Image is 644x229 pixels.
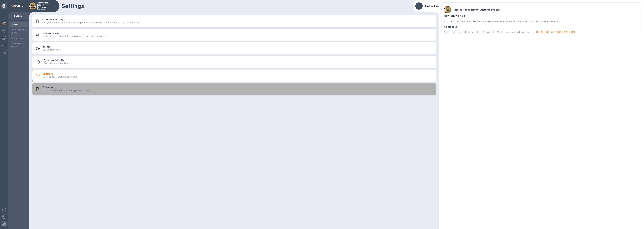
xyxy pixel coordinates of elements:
p: Sync all your portal bills [44,62,68,65]
button: Manage usersInvite new users and set permissions within your organization. [32,29,436,41]
p: Settings [11,14,27,17]
button: TermsSet up term rules [32,42,436,54]
p: Upload documents related to your company. [43,89,89,92]
p: International Trinity Customs Brokers [37,2,52,10]
h3: International Trinity Customs Brokers [454,8,501,11]
a: [EMAIL_ADDRESS][DOMAIN_NAME] [536,31,577,33]
p: Set up term rules [43,48,61,51]
img: Foreign exchange [2,29,6,33]
h3: Company settings [42,18,65,21]
h3: Terms [43,45,50,48]
div: International Trinity Customs Brokers [444,5,639,15]
p: Get help fast, anytime, anywhere [43,75,77,79]
b: Development Tools [11,43,25,48]
p: Invite new users and set permissions within your organization. [43,35,107,38]
b: Click to hide [425,5,439,7]
button: DocumentsUpload documents related to your company. [32,83,436,95]
div: Unpin categories [1,3,7,9]
p: Ask questions. Browse articles. Find answers. We're here to help with any issue or problem you're... [444,20,561,23]
h3: Documents [43,86,57,89]
h3: How can we help? [444,15,467,17]
iframe: Chat Widget [576,108,644,229]
h3: Contact us [444,25,458,28]
b: Payments And Billing [11,29,26,34]
button: Company settingsEdit your business name, address or phone number. Update your business's legal in... [32,15,436,27]
h1: Settings [62,3,411,9]
h3: Support [43,73,53,75]
button: SupportGet help fast, anytime, anywhere [32,70,436,82]
p: Edit your business name, address or phone number. Update your business's legal information. [42,21,139,24]
button: Sync portal billsSync all your portal bills [32,56,436,68]
p: Get in touch with right people at [GEOGRAPHIC_DATA], we're here to help. Email us at [444,31,639,34]
b: General [11,23,19,25]
img: Logo [11,4,24,8]
b: Connections [11,37,24,39]
h3: Manage users [43,32,59,35]
h3: Sync portal bills [44,59,64,62]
